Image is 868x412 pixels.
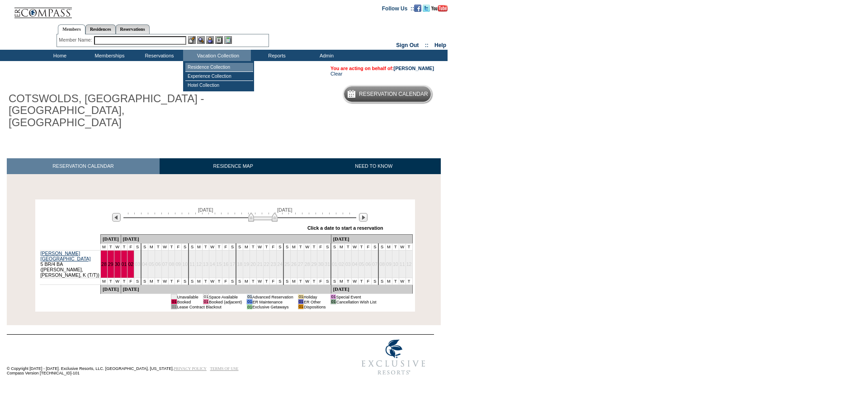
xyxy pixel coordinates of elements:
td: T [155,278,161,285]
img: b_calculator.gif [224,36,232,44]
td: F [317,244,324,251]
td: T [202,244,209,251]
td: T [392,278,399,285]
td: [DATE] [100,285,121,294]
span: [DATE] [198,207,213,213]
td: S [236,244,243,251]
td: S [324,244,331,251]
td: Exclusive Getaways [252,304,293,309]
div: Click a date to start a reservation [307,225,383,231]
td: 01 [203,294,208,299]
td: 15 [216,251,222,278]
td: Space Available [209,294,242,299]
td: 31 [324,251,331,278]
a: 28 [101,261,107,267]
td: [DATE] [331,285,412,294]
td: 17 [229,251,236,278]
td: 09 [175,251,182,278]
td: M [148,244,155,251]
td: W [114,244,121,251]
td: 24 [277,251,283,278]
td: S [283,278,290,285]
td: Residence Collection [185,63,253,72]
td: Booked [177,299,198,304]
td: T [107,278,114,285]
td: T [155,244,161,251]
td: T [250,278,256,285]
td: T [263,278,270,285]
a: Members [58,24,85,34]
td: W [304,244,311,251]
a: Become our fan on Facebook [414,5,421,10]
td: 11 [399,251,406,278]
img: b_edit.gif [188,36,196,44]
td: ER Other [304,299,326,304]
td: W [304,278,311,285]
img: Become our fan on Facebook [414,5,421,12]
td: T [168,278,175,285]
td: S [331,244,338,251]
td: Unavailable [177,294,198,299]
a: Sign Out [396,42,419,48]
td: S [372,244,378,251]
td: T [297,278,304,285]
td: 07 [372,251,378,278]
td: 06 [155,251,161,278]
td: 01 [171,304,177,309]
td: 04 [141,251,148,278]
td: 5 BR/4 BA ([PERSON_NAME], [PERSON_NAME], K (T/T)) [40,251,101,278]
td: F [222,244,229,251]
td: [DATE] [121,235,331,244]
td: Experience Collection [185,72,253,81]
a: 29 [108,261,113,267]
td: S [229,278,236,285]
td: 20 [250,251,256,278]
td: T [358,244,365,251]
td: T [107,244,114,251]
td: S [229,244,236,251]
td: T [358,278,365,285]
td: W [161,278,168,285]
td: M [291,278,297,285]
img: Next [359,213,368,222]
td: S [283,244,290,251]
td: W [209,278,216,285]
td: 09 [386,251,392,278]
td: T [216,278,222,285]
a: [PERSON_NAME][GEOGRAPHIC_DATA] [41,251,91,261]
img: Impersonate [206,36,214,44]
td: [DATE] [331,235,412,244]
td: 01 [298,299,303,304]
a: Residences [85,24,116,34]
td: 05 [358,251,365,278]
td: 14 [209,251,216,278]
td: 21 [256,251,263,278]
td: 03 [134,251,141,278]
td: Lease Contract Blackout [177,304,242,309]
td: M [196,244,203,251]
td: 01 [247,294,252,299]
td: F [175,244,182,251]
td: 01 [298,294,303,299]
a: 30 [115,261,120,267]
td: M [243,244,250,251]
td: Booked (adjacent) [209,299,242,304]
td: Vacation Collection [183,50,251,61]
td: 28 [304,251,311,278]
a: 01 [122,261,127,267]
td: 13 [202,251,209,278]
td: T [202,278,209,285]
td: F [127,278,134,285]
a: Help [434,42,446,48]
td: 02 [338,251,345,278]
td: Reservations [133,50,183,61]
td: W [161,244,168,251]
td: S [182,278,189,285]
img: Reservations [215,36,223,44]
td: F [270,244,277,251]
td: 01 [330,294,336,299]
td: 16 [222,251,229,278]
td: 12 [196,251,203,278]
td: 01 [171,299,177,304]
td: T [121,278,127,285]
